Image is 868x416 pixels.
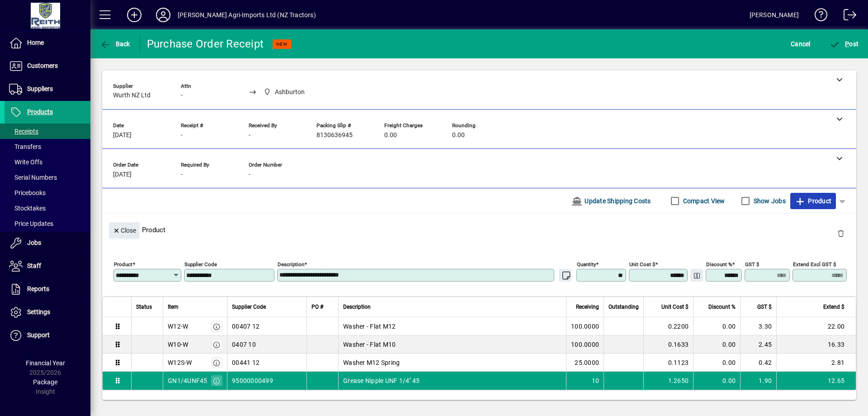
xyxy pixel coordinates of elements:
td: 0.00 [693,335,740,354]
span: 0.1123 [668,358,689,367]
app-page-header-button: Close [107,226,142,234]
button: Close [109,222,140,239]
span: Settings [27,308,50,316]
a: Receipts [5,124,90,139]
span: Supplier Code [232,302,266,312]
span: 0.00 [452,132,465,139]
button: Cancel [788,36,813,52]
span: NEW [276,41,288,47]
span: Ashburton [275,87,305,97]
span: GST $ [757,302,772,312]
td: Washer - Flat M10 [338,335,566,354]
td: Washer - Flat M12 [338,317,566,335]
span: Stocktakes [9,205,46,212]
span: Outstanding [609,302,639,312]
span: Customers [27,62,58,69]
a: Staff [5,255,90,277]
td: 0.00 [693,372,740,390]
mat-label: Discount % [706,261,732,268]
button: Product [790,193,836,209]
span: Pricebooks [9,189,46,196]
span: Support [27,331,50,339]
span: Reports [27,285,49,292]
span: Transfers [9,143,41,150]
div: GN1/4UNF45 [168,376,208,385]
button: Add [120,7,149,23]
span: Write Offs [9,158,42,166]
button: Back [98,36,132,52]
td: Washer M12 Spring [338,354,566,372]
span: 25.0000 [575,358,599,367]
div: [PERSON_NAME] [750,8,799,22]
span: Jobs [27,239,41,246]
td: 00441 12 [227,354,307,372]
span: 100.0000 [571,340,599,349]
a: Logout [837,2,857,31]
button: Profile [149,7,178,23]
span: Package [33,378,57,386]
td: 12.65 [776,372,856,390]
div: W10-W [168,340,188,349]
td: 16.33 [776,335,856,354]
a: Reports [5,278,90,301]
button: Update Shipping Costs [568,193,655,209]
span: - [249,171,250,178]
span: Home [27,39,44,46]
span: P [845,40,849,48]
span: 1.2650 [668,376,689,385]
span: - [181,132,183,139]
span: 100.0000 [571,322,599,331]
mat-label: Description [278,261,304,268]
span: Receiving [576,302,599,312]
div: W12S-W [168,358,192,367]
span: Staff [27,262,41,269]
span: 10 [592,376,599,385]
span: PO # [311,302,323,312]
span: Status [136,302,152,312]
span: Products [27,108,53,115]
span: Update Shipping Costs [571,194,651,208]
td: 0.42 [740,354,776,372]
td: 0.00 [693,354,740,372]
td: 0.00 [693,317,740,335]
span: Description [343,302,371,312]
span: Item [168,302,179,312]
a: Home [5,32,90,54]
span: Price Updates [9,220,53,227]
a: Settings [5,301,90,324]
a: Serial Numbers [5,170,90,185]
span: Cancel [791,37,811,51]
span: Unit Cost $ [661,302,689,312]
a: Support [5,324,90,347]
span: - [249,132,250,139]
a: Price Updates [5,216,90,231]
label: Compact View [681,196,725,206]
td: 3.30 [740,317,776,335]
div: [PERSON_NAME] Agri-Imports Ltd (NZ Tractors) [178,8,316,22]
span: Product [795,194,831,208]
span: Discount % [708,302,736,312]
a: Write Offs [5,154,90,170]
mat-label: Quantity [577,261,596,268]
td: 22.00 [776,317,856,335]
a: Knowledge Base [808,2,828,31]
span: Serial Numbers [9,174,57,181]
span: 0.2200 [668,322,689,331]
a: Jobs [5,232,90,254]
span: Receipts [9,128,38,135]
span: 0.1633 [668,340,689,349]
app-page-header-button: Back [90,36,140,52]
span: Financial Year [26,359,65,367]
a: Stocktakes [5,201,90,216]
button: Delete [830,222,852,244]
a: Customers [5,55,90,77]
mat-label: Extend excl GST $ [793,261,836,268]
span: - [181,171,183,178]
mat-label: Unit Cost $ [629,261,655,268]
button: Post [827,36,861,52]
td: 0407 10 [227,335,307,354]
span: Wurth NZ Ltd [113,92,151,99]
label: Show Jobs [752,196,786,206]
button: Change Price Levels [690,269,703,282]
mat-label: Supplier Code [184,261,217,268]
